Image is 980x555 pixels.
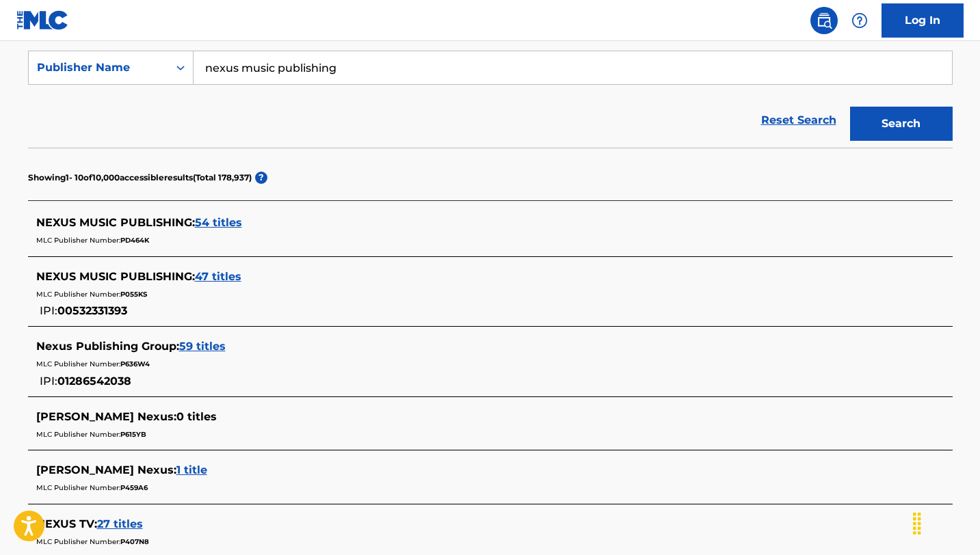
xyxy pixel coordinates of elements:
[36,537,120,546] span: MLC Publisher Number:
[255,172,267,184] span: ?
[846,7,873,34] div: Help
[120,290,147,299] span: P055KS
[195,270,241,283] span: 47 titles
[28,51,953,148] form: Search Form
[120,483,148,492] span: P459A6
[906,503,928,544] div: Drag
[816,12,832,29] img: search
[37,59,160,76] div: Publisher Name
[120,430,146,439] span: P615YB
[16,10,69,30] img: MLC Logo
[40,304,57,317] span: IPI:
[97,517,143,530] span: 27 titles
[36,360,120,368] span: MLC Publisher Number:
[36,517,97,530] span: NEXUS TV :
[36,270,195,283] span: NEXUS MUSIC PUBLISHING :
[36,410,176,423] span: [PERSON_NAME] Nexus :
[28,172,252,184] p: Showing 1 - 10 of 10,000 accessible results (Total 178,937 )
[754,105,843,135] a: Reset Search
[57,375,131,388] span: 01286542038
[36,483,120,492] span: MLC Publisher Number:
[195,216,242,229] span: 54 titles
[120,236,149,245] span: PD464K
[912,489,980,555] iframe: Chat Widget
[36,430,120,439] span: MLC Publisher Number:
[179,340,226,353] span: 59 titles
[36,463,176,476] span: [PERSON_NAME] Nexus :
[120,360,150,368] span: P636W4
[57,304,127,317] span: 00532331393
[176,463,207,476] span: 1 title
[120,537,149,546] span: P407N8
[36,216,195,229] span: NEXUS MUSIC PUBLISHING :
[850,107,953,141] button: Search
[36,236,120,245] span: MLC Publisher Number:
[40,375,57,388] span: IPI:
[36,290,120,299] span: MLC Publisher Number:
[36,340,179,353] span: Nexus Publishing Group :
[810,7,838,34] a: Public Search
[851,12,868,29] img: help
[176,410,217,423] span: 0 titles
[882,3,964,38] a: Log In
